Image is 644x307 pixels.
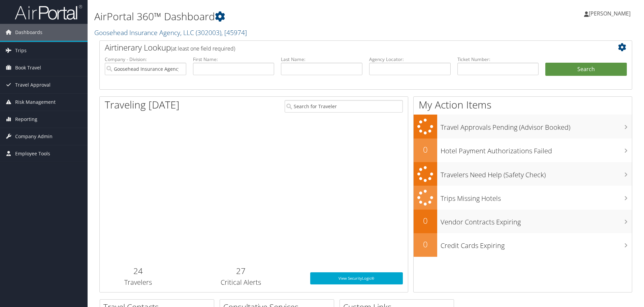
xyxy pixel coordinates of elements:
[545,63,627,76] button: Search
[15,145,50,162] span: Employee Tools
[94,9,456,24] h1: AirPortal 360™ Dashboard
[15,76,51,93] span: Travel Approval
[171,45,235,52] span: (at least one field required)
[589,10,631,17] span: [PERSON_NAME]
[281,56,362,63] label: Last Name:
[414,239,437,250] h2: 0
[414,215,437,226] h2: 0
[15,94,56,111] span: Risk Management
[105,56,186,63] label: Company - Division:
[105,42,582,53] h2: Airtinerary Lookup
[105,278,172,287] h3: Travelers
[457,56,539,63] label: Ticket Number:
[15,59,41,76] span: Book Travel
[196,28,221,37] span: ( 302003 )
[221,28,247,37] span: , [ 45974 ]
[584,3,637,24] a: [PERSON_NAME]
[193,56,275,63] label: First Name:
[369,56,451,63] label: Agency Locator:
[285,100,403,113] input: Search for Traveler
[182,265,300,277] h2: 27
[182,278,300,287] h3: Critical Alerts
[105,265,172,277] h2: 24
[15,111,37,128] span: Reporting
[441,190,632,203] h3: Trips Missing Hotels
[105,98,180,112] h1: Traveling [DATE]
[414,115,632,139] a: Travel Approvals Pending (Advisor Booked)
[15,42,27,59] span: Trips
[414,144,437,155] h2: 0
[414,210,632,233] a: 0Vendor Contracts Expiring
[15,24,42,41] span: Dashboards
[441,143,632,156] h3: Hotel Payment Authorizations Failed
[441,238,632,250] h3: Credit Cards Expiring
[15,128,53,145] span: Company Admin
[414,98,632,112] h1: My Action Items
[94,28,247,37] a: Goosehead Insurance Agency, LLC
[310,272,403,284] a: View SecurityLogic®
[441,119,632,132] h3: Travel Approvals Pending (Advisor Booked)
[441,214,632,227] h3: Vendor Contracts Expiring
[15,4,82,20] img: airportal-logo.png
[414,186,632,210] a: Trips Missing Hotels
[441,167,632,180] h3: Travelers Need Help (Safety Check)
[414,139,632,162] a: 0Hotel Payment Authorizations Failed
[414,162,632,186] a: Travelers Need Help (Safety Check)
[414,233,632,257] a: 0Credit Cards Expiring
